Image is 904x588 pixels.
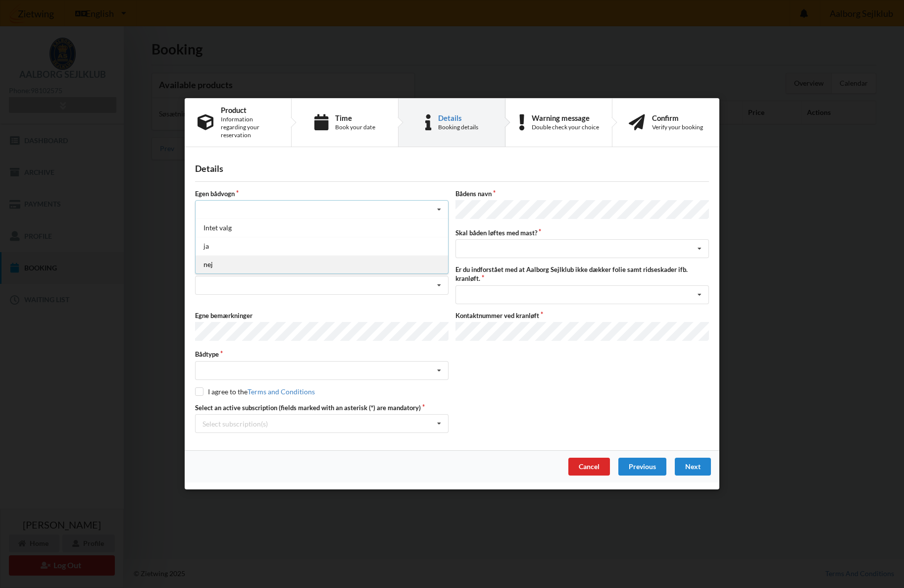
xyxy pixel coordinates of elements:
a: Terms and Conditions [248,387,315,396]
div: nej [196,256,448,274]
div: Details [195,163,709,174]
label: Egne bemærkninger [195,311,449,320]
div: Warning message [532,114,599,122]
div: ja [196,237,448,256]
div: Cancel [568,458,610,476]
label: Bådtype [195,350,449,359]
label: Skal båden løftes med mast? [455,228,709,237]
label: I agree to the [195,387,315,396]
div: Select subscription(s) [202,420,268,428]
label: Egen bådvogn [195,190,449,199]
label: Er du indforstået med at Aalborg Sejlklub ikke dækker folie samt ridseskader ifb. kranløft. [455,266,709,283]
label: Kontaktnummer ved kranløft [455,311,709,320]
div: Confirm [652,114,703,122]
div: Book your date [335,123,375,131]
label: Select an active subscription (fields marked with an asterisk (*) are mandatory) [195,404,449,413]
div: Double check your choice [532,123,599,131]
label: Bådens navn [455,190,709,199]
div: Details [438,114,478,122]
div: Next [675,458,711,476]
div: Previous [618,458,666,476]
div: Time [335,114,375,122]
div: Product [221,106,278,114]
div: Intet valg [196,219,448,237]
div: Information regarding your reservation [221,115,278,139]
div: Booking details [438,123,478,131]
div: Verify your booking [652,123,703,131]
